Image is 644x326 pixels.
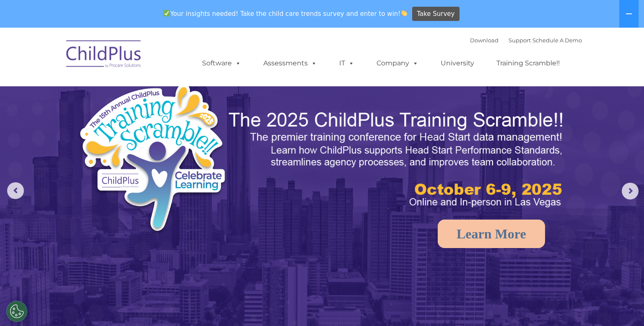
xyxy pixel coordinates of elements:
span: Phone number [117,90,152,96]
a: IT [331,55,363,72]
img: 👏 [401,10,407,16]
a: Schedule A Demo [532,37,582,44]
a: Software [194,55,249,72]
a: Learn More [438,220,545,248]
img: ChildPlus by Procare Solutions [62,34,146,76]
a: Training Scramble!! [488,55,568,72]
a: University [432,55,483,72]
span: Last name [117,55,142,62]
font: | [470,37,582,44]
span: Your insights needed! Take the child care trends survey and enter to win! [160,5,411,22]
a: Support [509,37,531,44]
button: Cookies Settings [6,301,27,322]
a: Assessments [255,55,325,72]
a: Take Survey [412,7,460,21]
a: Company [368,55,427,72]
img: ✅ [164,10,170,16]
a: Download [470,37,499,44]
span: Take Survey [417,7,454,21]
